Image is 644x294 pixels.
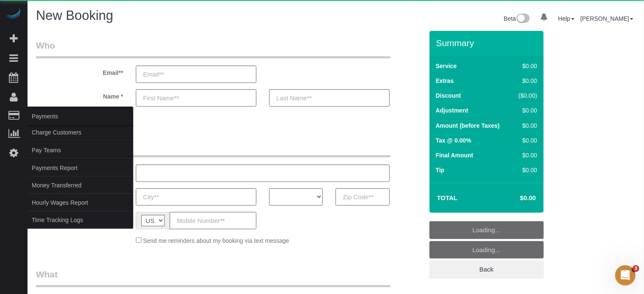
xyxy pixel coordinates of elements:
[516,14,530,25] img: New interface
[5,8,22,20] img: Automaid Logo
[436,77,454,85] label: Extras
[436,136,471,145] label: Tax @ 0.00%
[28,177,133,194] a: Money Transferred
[269,89,390,107] input: Last Name**
[30,89,129,101] label: Name *
[36,268,391,287] legend: What
[633,265,639,272] span: 3
[28,142,133,159] a: Pay Teams
[28,212,133,228] a: Time Tracking Logs
[170,212,256,229] input: Mobile Number**
[36,39,391,58] legend: Who
[436,166,445,174] label: Tip
[495,195,536,202] h4: $0.00
[143,237,289,244] span: Send me reminders about my booking via text message
[136,89,256,107] input: First Name**
[436,91,461,100] label: Discount
[581,15,633,22] a: [PERSON_NAME]
[28,159,133,176] a: Payments Report
[28,124,133,229] ul: Payments
[36,138,391,157] legend: Where
[436,106,468,115] label: Adjustment
[436,38,539,48] h3: Summary
[515,136,537,145] div: $0.00
[515,77,537,85] div: $0.00
[28,124,133,141] a: Charge Customers
[436,151,473,159] label: Final Amount
[336,188,389,206] input: Zip Code**
[515,151,537,159] div: $0.00
[436,121,500,130] label: Amount (before Taxes)
[515,166,537,174] div: $0.00
[36,8,113,23] span: New Booking
[515,62,537,70] div: $0.00
[436,62,457,70] label: Service
[28,194,133,211] a: Hourly Wages Report
[28,107,133,126] span: Payments
[515,91,537,100] div: ($0.00)
[515,106,537,115] div: $0.00
[558,15,575,22] a: Help
[429,261,544,278] a: Back
[615,265,636,286] iframe: Intercom live chat
[515,121,537,130] div: $0.00
[504,15,530,22] a: Beta
[437,194,458,201] strong: Total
